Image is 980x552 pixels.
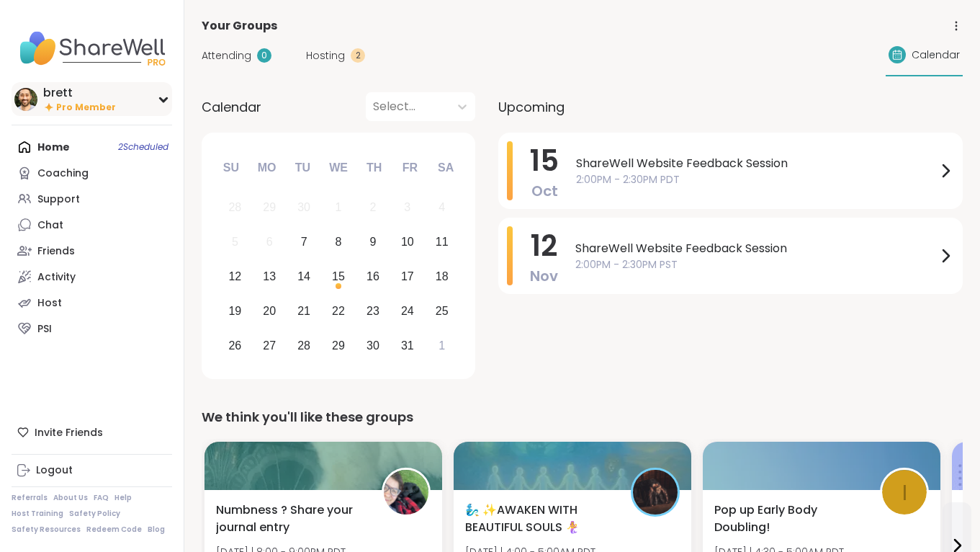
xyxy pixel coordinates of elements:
a: Safety Resources [12,525,81,535]
div: 1 [439,336,445,355]
div: Choose Thursday, October 23rd, 2025 [358,295,389,326]
img: lyssa [633,470,678,515]
div: 30 [297,197,310,217]
div: Su [215,152,247,184]
span: Oct [531,181,558,201]
a: FAQ [94,493,109,503]
a: Chat [12,212,172,238]
div: 0 [257,48,271,63]
div: Choose Thursday, October 9th, 2025 [358,227,389,258]
div: Host [37,296,62,311]
div: Choose Saturday, November 1st, 2025 [426,330,457,361]
div: 13 [263,267,276,286]
div: 9 [369,232,376,251]
span: Pop up Early Body Doubling! [714,502,864,536]
div: 21 [297,301,310,321]
div: Not available Monday, September 29th, 2025 [254,192,285,223]
span: ShareWell Website Feedback Session [576,155,937,172]
span: Attending [202,48,251,63]
span: 2:00PM - 2:30PM PST [575,257,937,272]
div: Not available Sunday, October 5th, 2025 [220,227,251,258]
div: Sa [430,152,462,184]
div: Choose Tuesday, October 14th, 2025 [289,262,320,293]
a: Friends [12,238,172,264]
img: Kelldog23 [384,470,428,515]
div: Not available Wednesday, October 1st, 2025 [323,192,354,223]
div: Choose Saturday, October 18th, 2025 [426,262,457,293]
div: 11 [436,232,449,251]
div: 29 [263,197,276,217]
div: Friends [37,244,75,259]
div: Choose Friday, October 24th, 2025 [392,295,423,326]
div: We [323,152,354,184]
span: Nov [530,266,558,286]
div: 2 [369,197,376,217]
div: Choose Tuesday, October 21st, 2025 [289,295,320,326]
img: brett [14,88,37,111]
div: brett [43,85,116,101]
div: Activity [37,270,76,285]
div: Not available Monday, October 6th, 2025 [254,227,285,258]
span: Numbness ? Share your journal entry [216,502,366,536]
div: Choose Tuesday, October 28th, 2025 [289,330,320,361]
a: Help [114,493,132,503]
div: 1 [336,197,342,217]
a: Host Training [12,509,63,519]
div: 25 [436,301,449,321]
div: 22 [332,301,345,321]
div: 8 [336,232,342,251]
div: Choose Friday, October 10th, 2025 [392,227,423,258]
div: 15 [332,267,345,286]
div: 24 [401,301,414,321]
div: Not available Friday, October 3rd, 2025 [392,192,423,223]
span: Hosting [306,48,345,63]
div: 19 [228,301,241,321]
div: 12 [228,267,241,286]
a: Redeem Code [86,525,142,535]
div: Choose Saturday, October 25th, 2025 [426,295,457,326]
div: Choose Friday, October 17th, 2025 [392,262,423,293]
img: ShareWell Nav Logo [12,23,172,74]
div: Th [359,152,390,184]
div: Choose Sunday, October 12th, 2025 [220,262,251,293]
div: Not available Saturday, October 4th, 2025 [426,192,457,223]
div: 4 [439,197,445,217]
span: Pro Member [56,102,116,114]
div: month 2025-10 [217,190,459,362]
div: 23 [367,301,379,321]
div: Choose Sunday, October 19th, 2025 [220,295,251,326]
span: Calendar [912,48,960,63]
div: 28 [228,197,241,217]
div: 30 [367,336,379,355]
span: ShareWell Website Feedback Session [575,240,937,257]
div: 6 [266,232,273,251]
div: Invite Friends [12,419,172,445]
div: 29 [332,336,345,355]
div: Choose Monday, October 27th, 2025 [254,330,285,361]
a: Referrals [12,493,48,503]
div: 7 [301,232,307,251]
span: Your Groups [202,17,277,35]
div: Coaching [37,166,89,181]
a: About Us [53,493,88,503]
span: 🧞‍♂️ ✨AWAKEN WITH BEAUTIFUL SOULS 🧜‍♀️ [465,502,615,536]
div: Not available Sunday, September 28th, 2025 [220,192,251,223]
div: 5 [232,232,238,251]
div: We think you'll like these groups [202,407,963,427]
a: Host [12,290,172,316]
div: Logout [36,463,73,478]
a: Logout [12,458,172,484]
div: Choose Monday, October 13th, 2025 [254,262,285,293]
div: 17 [401,267,414,286]
span: I [902,476,907,509]
span: Upcoming [498,97,565,117]
a: PSI [12,316,172,342]
div: 18 [436,267,449,286]
div: Choose Monday, October 20th, 2025 [254,295,285,326]
a: Coaching [12,160,172,186]
div: Choose Wednesday, October 8th, 2025 [323,227,354,258]
div: Choose Wednesday, October 22nd, 2025 [323,295,354,326]
span: Calendar [202,97,261,117]
div: Chat [37,218,63,233]
div: Choose Saturday, October 11th, 2025 [426,227,457,258]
